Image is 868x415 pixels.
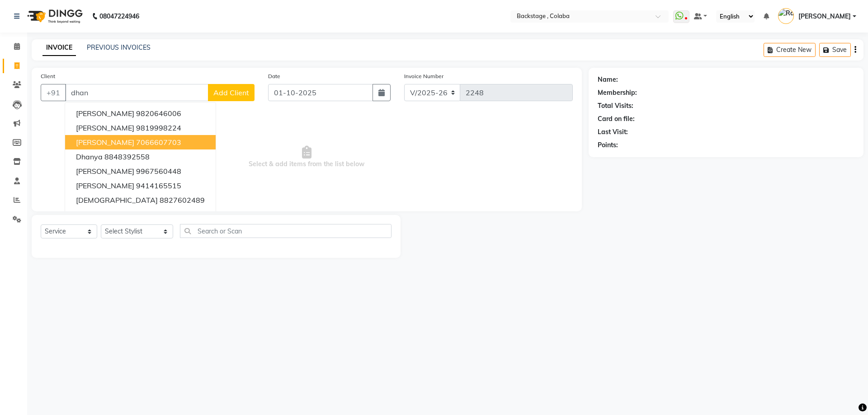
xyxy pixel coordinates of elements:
[41,112,573,202] span: Select & add items from the list below
[76,167,134,176] span: [PERSON_NAME]
[23,4,85,29] img: logo
[819,43,851,57] button: Save
[41,84,66,101] button: +91
[65,84,208,101] input: Search by Name/Mobile/Email/Code
[404,72,443,80] label: Invoice Number
[208,84,255,101] button: Add Client
[598,127,628,137] div: Last Visit:
[598,75,618,84] div: Name:
[136,138,181,147] ngb-highlight: 7066607703
[778,8,794,24] img: Rashmi Banerjee
[42,40,76,56] a: INVOICE
[598,88,637,98] div: Membership:
[598,114,635,124] div: Card on file:
[160,196,205,205] ngb-highlight: 8827602489
[798,12,851,21] span: [PERSON_NAME]
[76,123,134,132] span: [PERSON_NAME]
[76,109,134,118] span: [PERSON_NAME]
[76,210,134,219] span: [PERSON_NAME]
[136,167,181,176] ngb-highlight: 9967560448
[99,4,139,29] b: 08047224946
[136,181,181,190] ngb-highlight: 9414165515
[136,123,181,132] ngb-highlight: 9819998224
[213,88,249,97] span: Add Client
[76,196,158,205] span: [DEMOGRAPHIC_DATA]
[598,101,633,111] div: Total Visits:
[87,43,151,51] a: PREVIOUS INVOICES
[598,140,618,150] div: Points:
[104,152,150,161] ngb-highlight: 8848392558
[180,224,392,238] input: Search or Scan
[136,109,181,118] ngb-highlight: 9820646006
[76,181,134,190] span: [PERSON_NAME]
[268,72,280,80] label: Date
[41,72,55,80] label: Client
[76,138,134,147] span: [PERSON_NAME]
[76,152,103,161] span: Dhanya
[136,210,181,219] ngb-highlight: 9337653334
[764,43,816,57] button: Create New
